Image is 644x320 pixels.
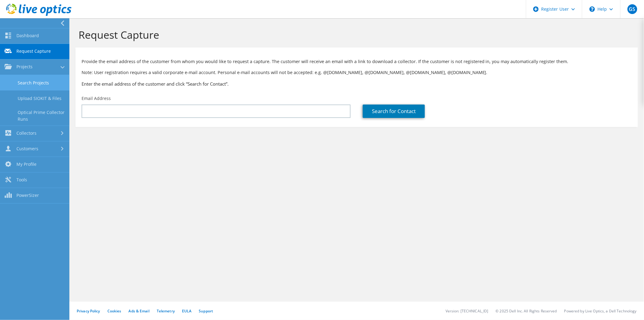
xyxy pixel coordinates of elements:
label: Email Address [82,95,111,101]
span: GS [628,4,637,14]
a: Search for Contact [363,105,425,118]
li: Powered by Live Optics, a Dell Technology [564,308,637,314]
a: Privacy Policy [77,308,100,314]
h1: Request Capture [79,28,632,41]
li: © 2025 Dell Inc. All Rights Reserved [496,308,557,314]
a: Cookies [107,308,121,314]
p: Note: User registration requires a valid corporate e-mail account. Personal e-mail accounts will ... [82,69,632,76]
h3: Enter the email address of the customer and click “Search for Contact”. [82,80,632,87]
a: Support [199,308,213,314]
p: Provide the email address of the customer from whom you would like to request a capture. The cust... [82,58,632,65]
svg: \n [590,6,595,12]
li: Version: [TECHNICAL_ID] [446,308,488,314]
a: EULA [182,308,191,314]
a: Telemetry [157,308,175,314]
a: Ads & Email [129,308,149,314]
